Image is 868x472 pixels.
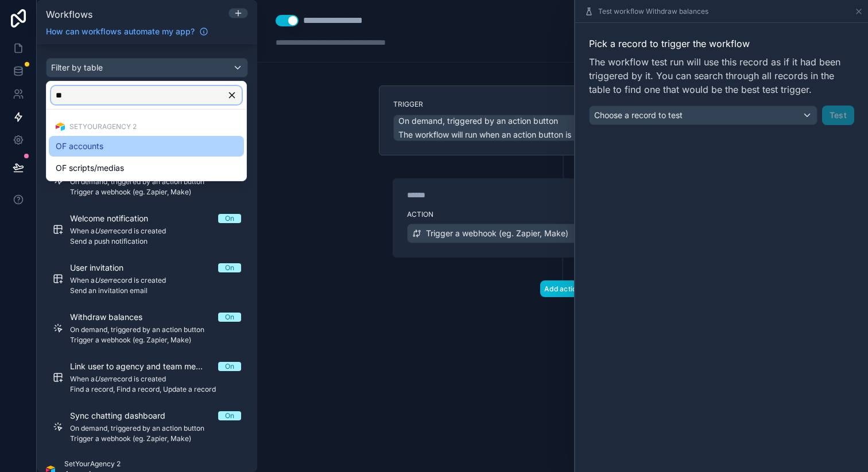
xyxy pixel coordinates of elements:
span: OF accounts [56,139,103,153]
span: Trigger a webhook (eg. Zapier, Make) [426,228,568,239]
button: On demand, triggered by an action buttonThe workflow will run when an action button is pressed [393,115,732,141]
span: Test workflow Withdraw balances [598,7,708,16]
button: Choose a record to test [589,106,817,125]
span: On demand, triggered by an action button [398,115,558,127]
span: The workflow will run when an action button is pressed [398,130,604,139]
span: Choose a record to test [594,110,683,120]
span: Pick a record to trigger the workflow [589,37,854,50]
div: scrollable content [37,44,257,472]
span: The workflow test run will use this record as if it had been triggered by it. You can search thro... [589,55,854,96]
img: Airtable Logo [56,122,65,131]
span: SetYourAgency 2 [69,122,137,131]
span: OF scripts/medias [56,161,124,175]
button: Trigger a webhook (eg. Zapier, Make) [407,224,718,243]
